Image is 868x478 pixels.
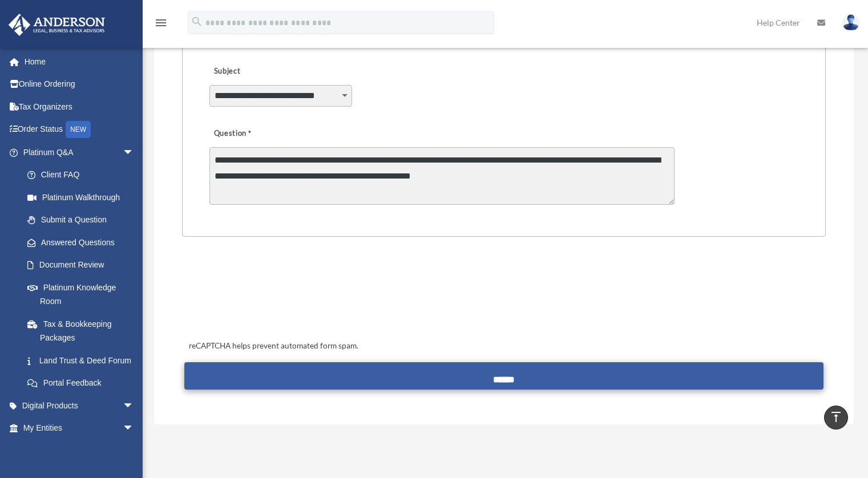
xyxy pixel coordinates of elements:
[16,164,151,187] a: Client FAQ
[8,141,151,164] a: Platinum Q&Aarrow_drop_down
[5,14,108,36] img: Anderson Advisors Platinum Portal
[123,439,146,463] span: arrow_drop_down
[16,349,151,372] a: Land Trust & Deed Forum
[8,394,151,417] a: Digital Productsarrow_drop_down
[191,15,203,28] i: search
[209,126,298,142] label: Question
[8,50,151,73] a: Home
[16,372,151,395] a: Portal Feedback
[8,118,151,141] a: Order StatusNEW
[123,417,146,440] span: arrow_drop_down
[8,73,151,96] a: Online Ordering
[824,406,848,430] a: vertical_align_top
[8,417,151,440] a: My Entitiesarrow_drop_down
[209,64,318,80] label: Subject
[16,276,151,313] a: Platinum Knowledge Room
[123,141,146,164] span: arrow_drop_down
[123,394,146,418] span: arrow_drop_down
[184,339,823,353] div: reCAPTCHA helps prevent automated form spam.
[154,20,168,30] a: menu
[829,410,843,424] i: vertical_align_top
[8,95,151,118] a: Tax Organizers
[8,439,151,462] a: My Anderson Teamarrow_drop_down
[16,313,151,349] a: Tax & Bookkeeping Packages
[842,14,859,31] img: User Pic
[16,254,151,277] a: Document Review
[16,209,146,232] a: Submit a Question
[185,272,359,317] iframe: reCAPTCHA
[16,186,151,209] a: Platinum Walkthrough
[154,16,168,30] i: menu
[16,231,151,254] a: Answered Questions
[66,121,91,138] div: NEW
